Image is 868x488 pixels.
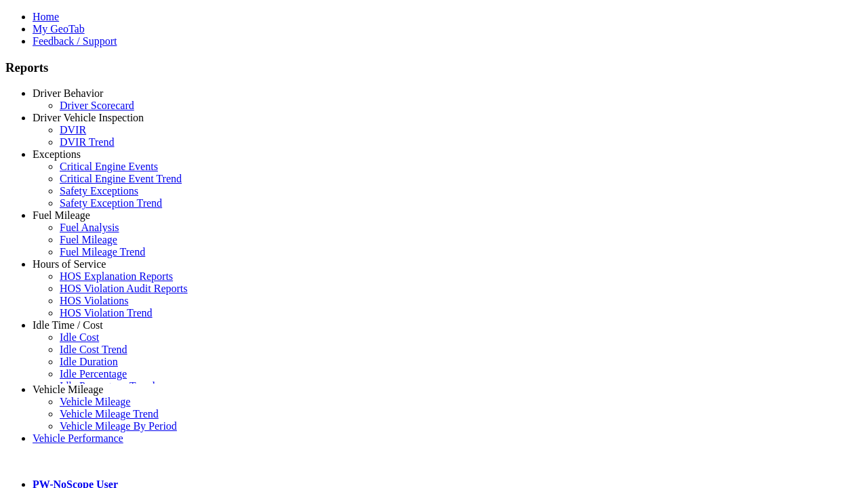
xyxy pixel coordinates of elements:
a: Driver Vehicle Inspection [33,112,144,123]
a: HOS Violation Audit Reports [60,283,188,294]
a: Fuel Analysis [60,222,119,233]
a: Exceptions [33,148,81,160]
a: Idle Time / Cost [33,319,103,331]
a: Safety Exceptions [60,185,138,197]
a: HOS Violation Trend [60,307,153,319]
a: Vehicle Mileage [33,384,103,395]
a: Critical Engine Event Trend [60,173,182,184]
a: Vehicle Performance [33,432,123,444]
a: Idle Percentage Trend [60,380,155,392]
a: Fuel Mileage Trend [60,246,145,258]
a: Idle Cost Trend [60,344,127,355]
a: Driver Behavior [33,87,103,99]
a: DVIR [60,124,86,136]
a: Fuel Mileage [33,209,90,221]
a: My GeoTab [33,23,85,35]
a: Fuel Mileage [60,234,117,245]
a: HOS Violations [60,295,128,306]
a: Idle Duration [60,356,118,367]
a: Vehicle Mileage [60,396,130,407]
a: Idle Percentage [60,368,127,380]
a: Critical Engine Events [60,161,158,172]
a: Safety Exception Trend [60,197,162,209]
a: DVIR Trend [60,136,114,148]
a: Driver Scorecard [60,100,134,111]
a: Idle Cost [60,331,99,343]
h3: Reports [5,60,863,75]
a: Hours of Service [33,258,106,270]
a: Feedback / Support [33,35,117,47]
a: HOS Explanation Reports [60,270,173,282]
a: Vehicle Mileage By Period [60,420,177,432]
a: Home [33,11,59,22]
a: Vehicle Mileage Trend [60,408,159,420]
